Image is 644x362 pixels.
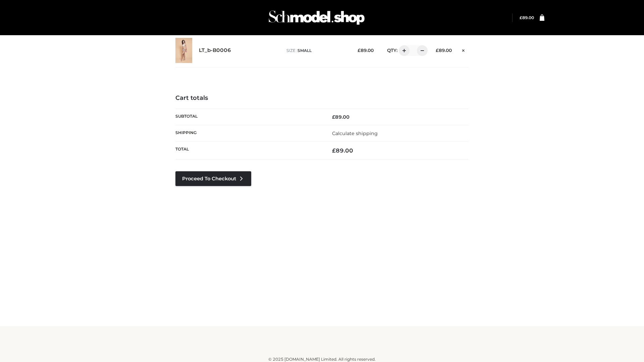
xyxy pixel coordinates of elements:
a: Calculate shipping [332,130,378,136]
th: Subtotal [175,109,322,125]
span: SMALL [298,48,312,53]
h4: Cart totals [175,95,469,102]
span: £ [358,48,361,53]
bdi: 89.00 [436,48,452,53]
span: £ [332,147,336,154]
bdi: 89.00 [520,15,534,20]
span: £ [436,48,439,53]
a: LT_b-B0006 [199,47,231,54]
img: Schmodel Admin 964 [266,4,367,31]
bdi: 89.00 [332,147,353,154]
bdi: 89.00 [358,48,374,53]
span: £ [520,15,522,20]
span: £ [332,114,335,120]
th: Total [175,142,322,160]
th: Shipping [175,125,322,141]
p: size : [286,48,347,54]
a: £89.00 [520,15,534,20]
a: Proceed to Checkout [175,171,251,186]
div: QTY: [380,45,425,56]
a: Remove this item [459,45,469,54]
bdi: 89.00 [332,114,350,120]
